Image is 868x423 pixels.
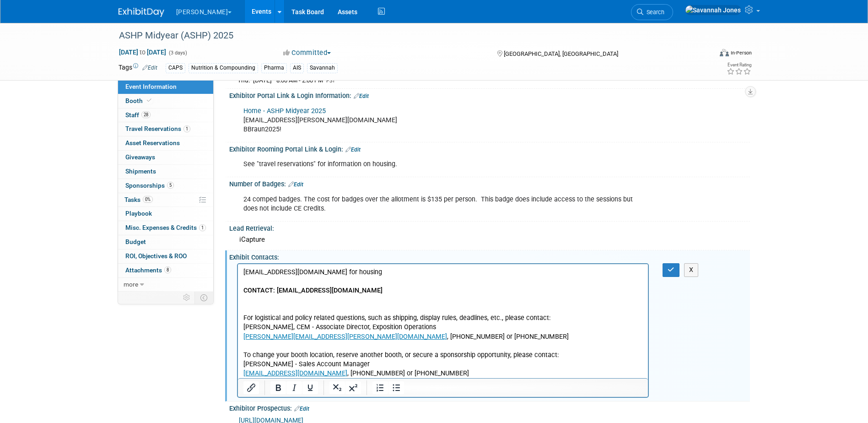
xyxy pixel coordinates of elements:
span: Staff [125,111,151,119]
a: Misc. Expenses & Credits1 [118,221,213,235]
span: Giveaways [125,153,155,161]
button: Underline [302,381,318,394]
span: 0% [143,196,153,203]
div: AIS [290,63,304,73]
span: 28 [141,111,151,118]
a: Edit [288,181,303,188]
div: [EMAIL_ADDRESS][PERSON_NAME][DOMAIN_NAME] BBraun2025! [237,102,649,139]
div: Exhibitor Portal Link & Login Information: [229,89,750,101]
button: Insert/edit link [243,381,259,394]
a: Search [631,4,673,20]
td: Personalize Event Tab Strip [179,292,195,304]
span: 8 [164,266,171,273]
a: Home - ASHP Midyear 2025 [243,107,326,115]
span: Attachments [125,266,171,274]
a: Staff28 [118,108,213,122]
a: Asset Reservations [118,136,213,150]
div: Savannah [307,63,338,73]
span: Tasks [124,196,153,203]
div: Event Rating [727,63,751,67]
span: Event Information [125,83,177,90]
div: CAPS [166,63,185,73]
span: Playbook [125,210,152,217]
button: Superscript [345,381,361,394]
span: Budget [125,238,146,245]
span: to [138,49,147,56]
span: Shipments [125,168,156,175]
i: Booth reservation complete [147,98,151,103]
a: Playbook [118,207,213,221]
iframe: Rich Text Area [238,264,648,378]
button: Numbered list [372,381,388,394]
span: Misc. Expenses & Credits [125,224,206,231]
button: Bold [270,381,286,394]
div: Exhibitor Prospectus: [229,401,750,413]
span: Booth [125,97,153,104]
a: Edit [294,406,309,412]
div: Exhibitor Rooming Portal Link & Login: [229,142,750,154]
span: Search [643,9,664,16]
span: Sponsorships [125,182,174,189]
td: Tags [119,63,157,73]
a: more [118,278,213,292]
a: Attachments8 [118,264,213,277]
button: Italic [286,381,302,394]
div: Nutrition & Compounding [189,63,258,73]
div: Lead Retrieval: [229,222,750,233]
span: ROI, Objectives & ROO [125,252,187,260]
div: In-Person [730,49,752,56]
div: See "travel reservations" for information on housing. [237,155,649,174]
img: Savannah Jones [685,5,741,15]
a: Budget [118,235,213,249]
img: ExhibitDay [119,8,164,17]
div: 24 comped badges. The cost for badges over the allotment is $135 per person. This badge does incl... [237,190,649,218]
a: ROI, Objectives & ROO [118,249,213,263]
div: ASHP Midyear (ASHP) 2025 [116,27,698,44]
a: Edit [345,146,361,153]
span: more [124,281,138,288]
div: Number of Badges: [229,177,750,189]
span: PST [326,78,335,84]
div: Pharma [261,63,287,73]
a: Tasks0% [118,193,213,207]
span: [DATE] [DATE] [119,48,167,56]
td: Toggle Event Tabs [194,292,213,304]
div: Exhibit Contacts: [229,250,750,262]
a: Booth [118,94,213,108]
span: Asset Reservations [125,139,180,146]
a: Travel Reservations1 [118,122,213,136]
a: Shipments [118,165,213,179]
span: 5 [167,182,174,189]
a: Event Information [118,80,213,94]
a: Sponsorships5 [118,179,213,193]
span: Travel Reservations [125,125,190,132]
button: Committed [280,48,334,58]
button: Subscript [329,381,345,394]
a: Giveaways [118,151,213,164]
span: (3 days) [168,50,187,56]
div: iCapture [236,233,743,247]
button: Bullet list [388,381,404,394]
a: Edit [142,65,157,71]
div: Event Format [658,48,752,61]
img: Format-Inperson.png [720,49,729,56]
span: [GEOGRAPHIC_DATA], [GEOGRAPHIC_DATA] [504,50,618,57]
a: Edit [354,93,369,99]
button: X [684,263,699,277]
span: 1 [199,224,206,231]
span: 1 [183,125,190,132]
